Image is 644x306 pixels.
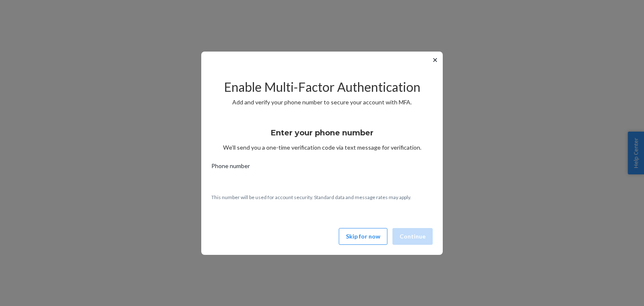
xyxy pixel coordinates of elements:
[392,228,433,245] button: Continue
[211,80,433,94] h2: Enable Multi-Factor Authentication
[431,55,439,65] button: ✕
[211,98,433,106] p: Add and verify your phone number to secure your account with MFA.
[211,194,433,201] p: This number will be used for account security. Standard data and message rates may apply.
[339,228,387,245] button: Skip for now
[271,127,374,138] h3: Enter your phone number
[211,162,250,174] span: Phone number
[211,121,433,152] div: We’ll send you a one-time verification code via text message for verification.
